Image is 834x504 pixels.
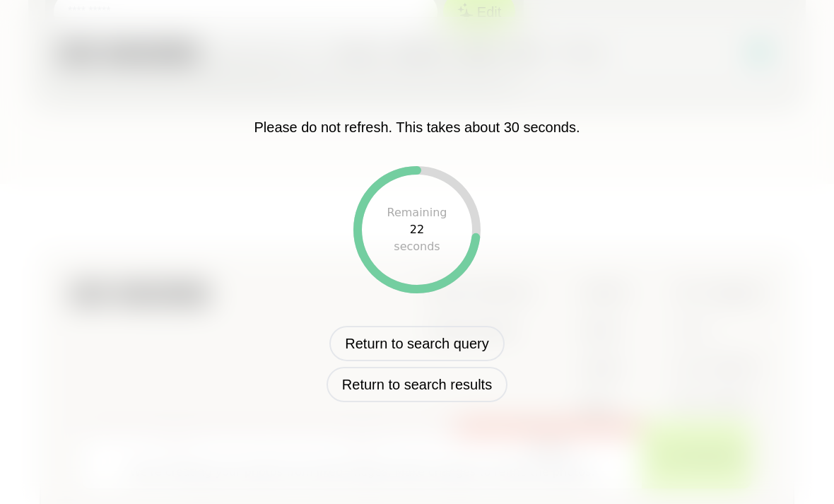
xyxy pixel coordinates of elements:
div: seconds [394,238,440,255]
button: Return to search query [329,326,504,361]
button: Return to search results [327,367,507,402]
p: Please do not refresh. This takes about 30 seconds. [254,117,580,138]
div: Remaining [387,204,447,221]
div: 22 [410,221,424,238]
